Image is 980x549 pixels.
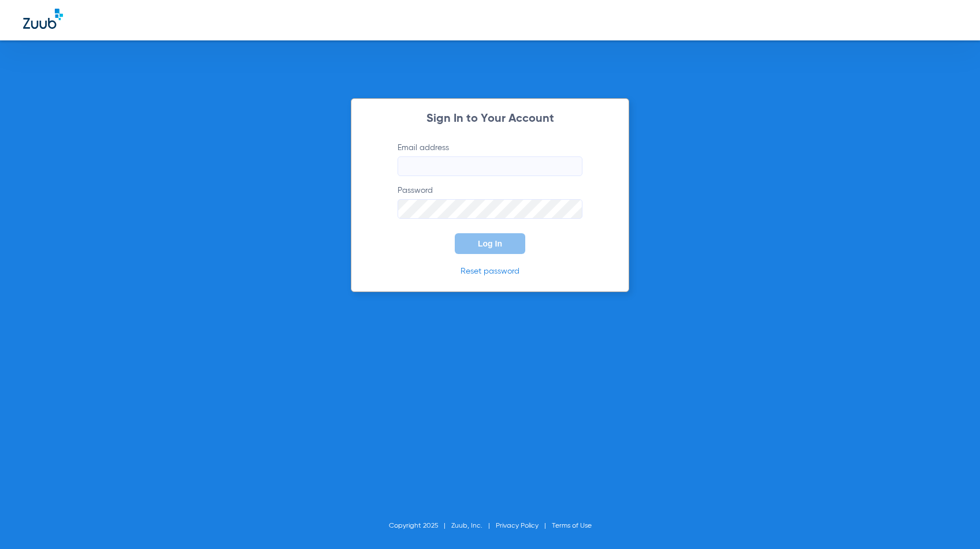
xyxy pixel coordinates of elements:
[552,522,592,529] a: Terms of Use
[23,9,63,29] img: Zuub Logo
[455,233,525,254] button: Log In
[398,185,582,219] label: Password
[389,520,451,532] li: Copyright 2025
[496,522,539,529] a: Privacy Policy
[451,520,496,532] li: Zuub, Inc.
[380,113,600,125] h2: Sign In to Your Account
[461,267,519,275] a: Reset password
[398,156,582,176] input: Email address
[398,142,582,176] label: Email address
[398,199,582,219] input: Password
[478,239,502,248] span: Log In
